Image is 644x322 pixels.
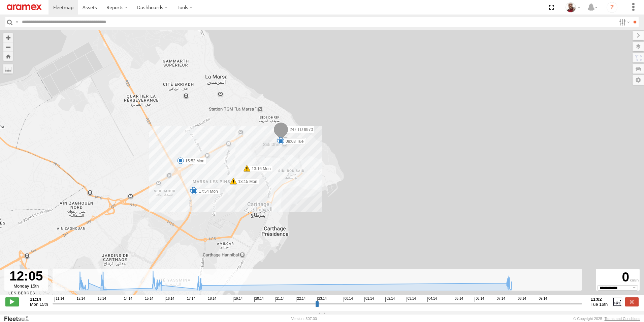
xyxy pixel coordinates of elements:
[591,302,608,307] span: Tue 16th Sep 2025
[3,52,13,61] button: Zoom Home
[3,42,13,52] button: Zoom out
[97,297,106,302] span: 13:14
[364,297,374,302] span: 01:14
[454,297,463,302] span: 05:14
[605,317,640,321] a: Terms and Conditions
[247,166,273,172] label: 13:16 Mon
[30,297,48,302] strong: 11:14
[123,297,132,302] span: 14:14
[233,179,259,185] label: 13:15 Mon
[385,297,395,302] span: 02:14
[186,297,195,302] span: 17:14
[563,2,583,12] div: Majdi Ghannoudi
[3,64,13,74] label: Measure
[5,297,19,306] label: Play/Stop
[475,297,484,302] span: 06:14
[55,297,64,302] span: 11:14
[290,127,313,132] span: 247 TU 9970
[165,297,174,302] span: 16:14
[193,188,219,194] label: 16:04 Mon
[597,270,639,285] div: 0
[30,302,48,307] span: Mon 15th Sep 2025
[233,297,243,302] span: 19:14
[280,138,306,144] label: 13:27 Mon
[317,297,327,302] span: 23:14
[207,297,216,302] span: 18:14
[7,4,42,10] img: aramex-logo.svg
[633,75,644,85] label: Map Settings
[144,297,153,302] span: 15:14
[591,297,608,302] strong: 11:02
[281,138,305,144] label: 08:08 Tue
[344,297,353,302] span: 00:14
[607,2,617,13] i: ?
[517,297,526,302] span: 08:14
[625,297,639,306] label: Close
[616,17,631,27] label: Search Filter Options
[573,317,640,321] div: © Copyright 2025 -
[194,188,220,194] label: 17:54 Mon
[291,317,317,321] div: Version: 307.00
[14,17,20,27] label: Search Query
[4,315,35,322] a: Visit our Website
[76,297,85,302] span: 12:14
[407,297,416,302] span: 03:14
[275,297,285,302] span: 21:14
[254,297,264,302] span: 20:14
[427,297,437,302] span: 04:14
[538,297,547,302] span: 09:14
[3,33,13,42] button: Zoom in
[496,297,505,302] span: 07:14
[296,297,305,302] span: 22:14
[181,158,206,164] label: 15:52 Mon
